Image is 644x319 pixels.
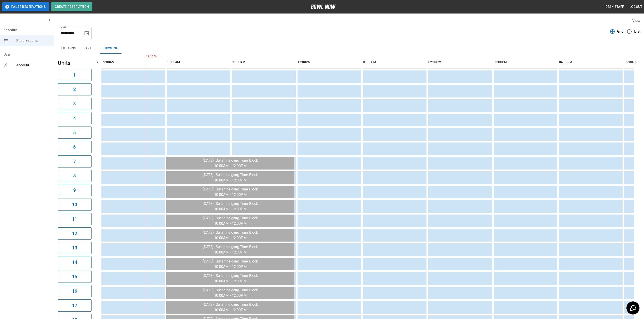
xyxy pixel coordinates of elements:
[58,184,92,196] button: 9
[58,199,92,211] button: 10
[604,3,626,11] button: Desk Staff
[51,2,92,11] button: Create Reservation
[145,54,146,59] span: 11:26AM
[58,285,92,297] button: 16
[73,71,76,79] h6: 1
[73,129,76,136] h6: 5
[72,201,77,208] h6: 10
[58,98,92,110] button: 3
[72,215,77,223] h6: 11
[73,158,76,165] h6: 7
[100,43,122,54] button: Bowling
[58,227,92,240] button: 12
[72,302,77,309] h6: 17
[58,213,92,225] button: 11
[72,287,77,295] h6: 16
[16,38,50,43] span: Reservations
[82,29,91,38] button: Choose date, selected date is Aug 11, 2025
[58,59,92,67] h5: Units
[58,127,92,139] button: 5
[58,299,92,312] button: 17
[298,56,361,69] th: 12:00PM
[58,170,92,182] button: 8
[73,143,76,151] h6: 6
[632,18,640,23] label: View
[58,43,80,54] button: Lock-ins
[73,187,76,194] h6: 9
[58,112,92,124] button: 4
[634,29,640,34] span: List
[311,5,336,9] img: logo
[58,141,92,153] button: 6
[73,86,76,93] h6: 2
[72,259,77,266] h6: 14
[72,230,77,237] h6: 12
[58,271,92,283] button: 15
[16,63,50,68] span: Account
[232,56,296,69] th: 11:00AM
[58,69,92,81] button: 1
[73,172,76,179] h6: 8
[58,43,640,54] div: inventory tabs
[101,56,165,69] th: 09:00AM
[80,43,100,54] button: Parties
[58,83,92,95] button: 2
[2,2,49,11] button: Pause Reservations
[72,244,77,251] h6: 13
[73,100,76,107] h6: 3
[58,242,92,254] button: 13
[72,273,77,280] h6: 15
[617,29,624,34] span: Grid
[58,256,92,268] button: 14
[58,155,92,167] button: 7
[628,3,644,11] button: Logout
[73,115,76,122] h6: 4
[167,56,230,69] th: 10:00AM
